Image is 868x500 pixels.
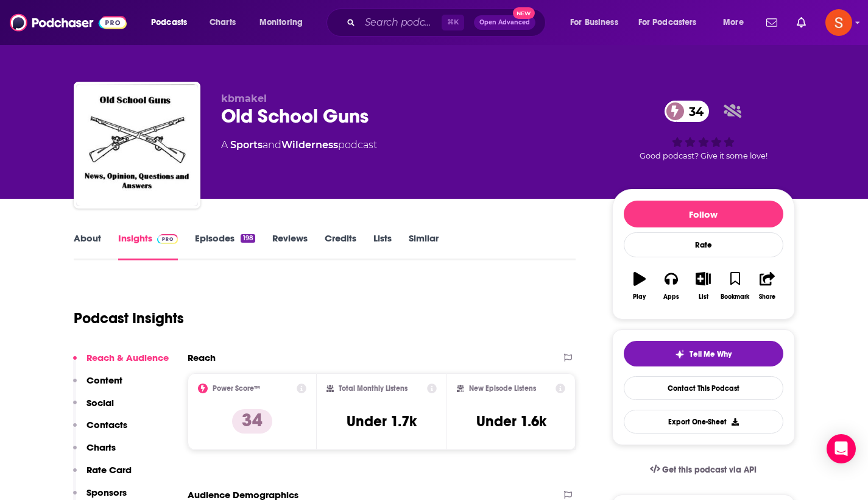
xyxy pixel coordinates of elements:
[663,293,679,301] div: Apps
[373,232,392,260] a: Lists
[151,14,187,31] span: Podcasts
[86,397,114,409] p: Social
[409,232,439,260] a: Similar
[638,14,697,31] span: For Podcasters
[347,412,417,430] h3: Under 1.7k
[259,14,303,31] span: Monitoring
[188,352,216,363] h2: Reach
[825,9,852,36] span: Logged in as sadie76317
[699,293,708,301] div: List
[74,309,184,327] h1: Podcast Insights
[213,384,260,393] h2: Power Score™
[86,487,127,498] p: Sponsors
[325,232,356,260] a: Credits
[662,465,757,475] span: Get this podcast via API
[759,293,775,301] div: Share
[143,13,203,32] button: open menu
[281,139,338,151] a: Wilderness
[612,93,795,168] div: 34Good podcast? Give it some love!
[202,13,243,32] a: Charts
[86,352,169,363] p: Reach & Audience
[665,101,710,122] a: 34
[640,455,767,485] a: Get this podcast via API
[827,434,856,463] div: Open Intercom Messenger
[640,151,767,160] span: Good podcast? Give it some love!
[476,412,546,430] h3: Under 1.6k
[360,13,442,32] input: Search podcasts, credits, & more...
[792,12,811,33] a: Show notifications dropdown
[221,93,267,104] span: kbmakel
[624,232,783,257] div: Rate
[677,101,710,122] span: 34
[474,15,535,30] button: Open AdvancedNew
[825,9,852,36] button: Show profile menu
[210,14,236,31] span: Charts
[825,9,852,36] img: User Profile
[761,12,782,33] a: Show notifications dropdown
[232,409,272,434] p: 34
[73,397,114,420] button: Social
[513,7,535,19] span: New
[624,201,783,227] button: Follow
[241,234,255,243] div: 198
[118,232,178,260] a: InsightsPodchaser Pro
[624,376,783,400] a: Contact This Podcast
[76,84,198,206] img: Old School Guns
[195,232,255,260] a: Episodes198
[272,232,308,260] a: Reviews
[157,234,178,244] img: Podchaser Pro
[562,13,633,32] button: open menu
[675,349,685,359] img: tell me why sparkle
[74,232,101,260] a: About
[721,293,749,301] div: Bookmark
[479,20,530,26] span: Open Advanced
[73,419,127,441] button: Contacts
[73,464,132,487] button: Rate Card
[73,374,122,397] button: Content
[751,264,783,308] button: Share
[630,13,715,32] button: open menu
[339,384,408,393] h2: Total Monthly Listens
[442,15,464,30] span: ⌘ K
[719,264,751,308] button: Bookmark
[230,139,263,151] a: Sports
[633,293,646,301] div: Play
[624,341,783,366] button: tell me why sparkleTell Me Why
[690,349,732,359] span: Tell Me Why
[338,9,557,37] div: Search podcasts, credits, & more...
[251,13,319,32] button: open menu
[86,441,116,453] p: Charts
[624,264,655,308] button: Play
[73,441,116,464] button: Charts
[687,264,719,308] button: List
[469,384,536,393] h2: New Episode Listens
[73,352,169,374] button: Reach & Audience
[263,139,281,151] span: and
[715,13,759,32] button: open menu
[86,374,122,386] p: Content
[655,264,687,308] button: Apps
[10,11,127,34] img: Podchaser - Follow, Share and Rate Podcasts
[221,138,377,152] div: A podcast
[624,410,783,434] button: Export One-Sheet
[86,464,132,476] p: Rate Card
[723,14,744,31] span: More
[570,14,618,31] span: For Business
[86,419,127,430] p: Contacts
